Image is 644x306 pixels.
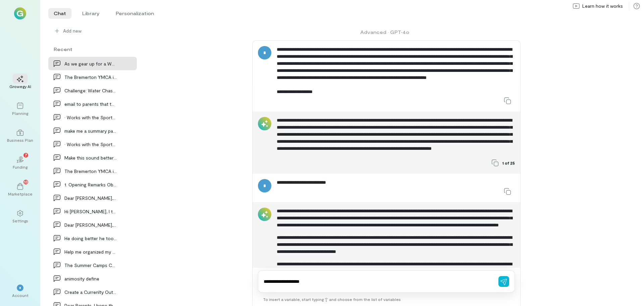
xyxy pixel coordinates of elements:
div: The Bremerton YMCA is committed to promoting heal… [64,74,117,81]
span: 7 [25,152,27,158]
li: Library [77,8,105,19]
div: Funding [13,164,28,170]
a: Growegy AI [8,70,32,94]
span: 1 of 25 [502,160,515,166]
div: The Summer Camps Coordinator is responsible to do… [64,262,117,269]
li: Chat [48,8,71,19]
span: Add new [63,28,82,34]
a: Settings [8,205,32,229]
div: Create a Currenlty Out of the office message for… [64,289,117,296]
div: Settings [12,218,28,223]
a: Marketplace [8,178,32,202]
div: Make this sound better Email to CIT Counsleor in… [64,154,117,161]
div: Hi [PERSON_NAME], I tried calling but couldn't get throu… [64,208,117,215]
div: • Works with the Sports and Rec Director on the p… [64,114,117,121]
div: make me a summary paragraph for my resume Dedicat… [64,127,117,134]
li: Personalization [110,8,159,19]
div: The Bremerton YMCA is proud to join the Bremerton… [64,168,117,175]
div: Dear [PERSON_NAME], I hope this message finds yo… [64,194,117,202]
div: As we gear up for a Week 9 Amazing Race, it's imp… [64,60,117,67]
div: Account [12,293,29,298]
div: He doing better he took a very long nap and think… [64,235,117,242]
a: Planning [8,97,32,121]
div: Growegy AI [9,84,31,89]
div: Help me organized my thoughts of how to communica… [64,248,117,255]
div: Dear [PERSON_NAME], I wanted to follow up on our… [64,221,117,228]
div: • Works with the Sports and Rec Director on the p… [64,141,117,148]
a: Funding [8,151,32,175]
div: Challenge: Water Chaser Your next task awaits at… [64,87,117,94]
span: Learn how it works [582,3,623,9]
div: Planning [12,111,28,116]
div: Business Plan [7,137,33,143]
a: Business Plan [8,124,32,148]
span: 13 [24,179,28,185]
div: Marketplace [8,191,33,196]
div: email to parents that their child needs to bring… [64,100,117,107]
div: To insert a variable, start typing ‘[’ and choose from the list of variables [258,293,515,306]
div: animosity define [64,275,117,282]
div: Recent [48,46,137,53]
div: 1. Opening Remarks Objective: Discuss recent cam… [64,181,117,188]
div: *Account [8,279,32,303]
